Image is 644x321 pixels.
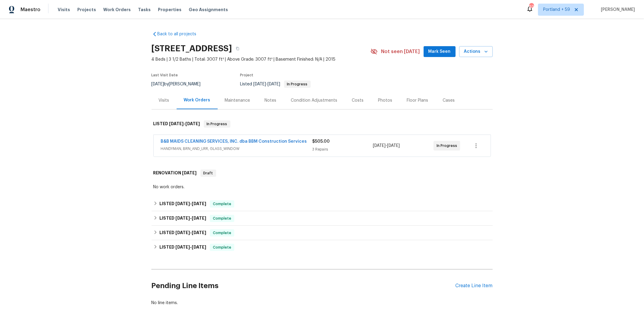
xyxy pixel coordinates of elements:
span: Complete [210,201,234,207]
button: Mark Seen [424,46,456,57]
span: [DATE] [175,216,190,220]
span: [DATE] [152,82,164,86]
span: [PERSON_NAME] [598,7,635,13]
span: Work Orders [103,7,131,13]
span: Draft [201,170,216,176]
div: LISTED [DATE]-[DATE]Complete [152,197,493,211]
h6: LISTED [159,200,206,208]
div: Work Orders [184,97,210,103]
span: - [254,82,280,86]
div: No work orders. [153,184,491,190]
span: [DATE] [182,171,197,175]
div: Cases [443,97,455,103]
span: - [169,122,200,126]
span: In Progress [285,82,310,86]
span: [DATE] [175,202,190,206]
span: $505.00 [312,139,330,144]
div: 3 Repairs [312,146,373,152]
span: Mark Seen [428,48,451,56]
div: Visits [159,97,169,103]
span: In Progress [437,143,460,149]
span: [DATE] [387,144,400,148]
span: - [373,143,400,149]
span: [DATE] [192,202,206,206]
span: Visits [58,7,70,13]
div: LISTED [DATE]-[DATE]Complete [152,211,493,226]
h6: RENOVATION [153,170,197,177]
div: RENOVATION [DATE]Draft [152,164,493,183]
span: [DATE] [175,230,190,235]
span: Complete [210,215,234,221]
span: Portland + 59 [543,7,570,13]
span: Project [240,73,254,77]
div: Condition Adjustments [291,97,338,103]
span: [DATE] [373,144,386,148]
span: Complete [210,244,234,250]
span: 4 Beds | 3 1/2 Baths | Total: 3007 ft² | Above Grade: 3007 ft² | Basement Finished: N/A | 2015 [152,56,370,62]
h2: Pending Line Items [152,272,456,300]
span: [DATE] [175,245,190,249]
span: - [175,216,206,220]
span: [DATE] [192,216,206,220]
div: by [PERSON_NAME] [152,81,208,88]
h6: LISTED [159,244,206,251]
div: Floor Plans [407,97,428,103]
span: Projects [77,7,96,13]
div: Photos [378,97,392,103]
span: - [175,245,206,249]
div: 633 [529,4,533,10]
span: [DATE] [254,82,266,86]
div: Costs [352,97,364,103]
a: B&B MAIDS CLEANING SERVICES, INC. dba BBM Construction Services [161,139,307,144]
div: LISTED [DATE]-[DATE]Complete [152,240,493,255]
span: - [175,202,206,206]
div: Notes [265,97,277,103]
div: Create Line Item [456,283,493,289]
span: Actions [464,48,488,56]
span: Last Visit Date [152,73,178,77]
span: Tasks [138,8,151,12]
span: HANDYMAN, BRN_AND_LRR, GLASS_WINDOW [161,146,312,152]
div: Maintenance [225,97,250,103]
span: [DATE] [268,82,280,86]
button: Copy Address [232,43,243,54]
span: Not seen [DATE] [381,49,420,55]
span: In Progress [204,121,230,127]
span: Geo Assignments [189,7,228,13]
div: No line items. [152,300,493,306]
span: Listed [240,82,311,86]
h6: LISTED [159,229,206,237]
h6: LISTED [153,120,200,128]
div: LISTED [DATE]-[DATE]Complete [152,226,493,240]
a: Back to all projects [152,31,210,37]
span: - [175,230,206,235]
button: Actions [459,46,493,57]
span: Properties [158,7,181,13]
div: LISTED [DATE]-[DATE]In Progress [152,114,493,134]
span: Maestro [21,7,40,13]
span: [DATE] [169,122,184,126]
span: [DATE] [192,230,206,235]
span: [DATE] [186,122,200,126]
span: [DATE] [192,245,206,249]
h6: LISTED [159,215,206,222]
h2: [STREET_ADDRESS] [152,46,232,52]
span: Complete [210,230,234,236]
